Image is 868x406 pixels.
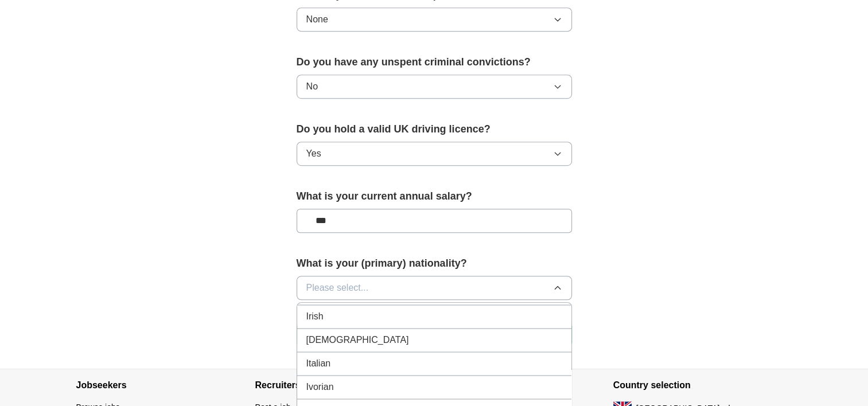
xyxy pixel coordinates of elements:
span: Ivorian [306,380,334,394]
button: Yes [297,142,572,166]
button: None [297,7,572,32]
label: What is your current annual salary? [297,189,572,204]
button: No [297,75,572,99]
label: Do you hold a valid UK driving licence? [297,122,572,137]
span: [DEMOGRAPHIC_DATA] [306,333,409,347]
span: None [306,13,328,26]
label: What is your (primary) nationality? [297,256,572,271]
span: Please select... [306,281,369,295]
label: Do you have any unspent criminal convictions? [297,54,572,70]
button: Please select... [297,276,572,300]
span: Irish [306,310,324,323]
h4: Country selection [613,369,792,401]
span: Italian [306,357,331,370]
span: No [306,80,318,93]
span: Yes [306,147,321,161]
